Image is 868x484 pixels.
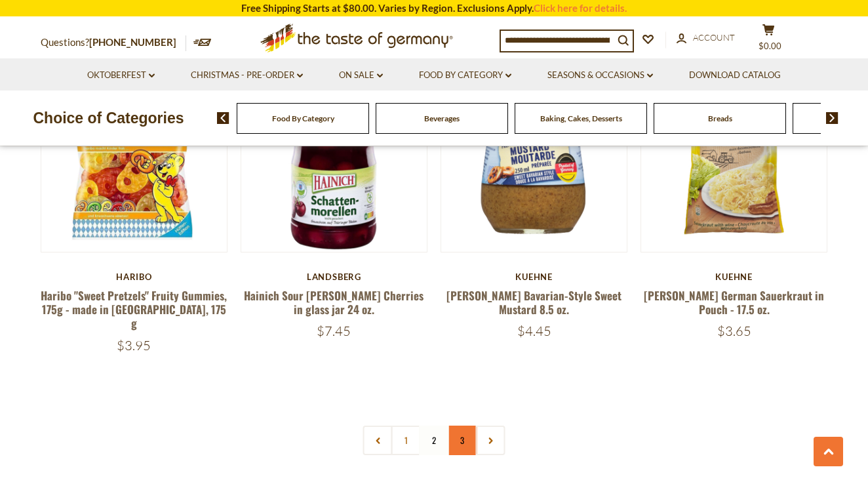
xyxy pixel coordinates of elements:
a: Breads [708,113,732,123]
a: Christmas - PRE-ORDER [191,68,303,83]
button: $0.00 [749,24,788,56]
span: $4.45 [517,323,551,339]
a: Food By Category [419,68,511,83]
a: 3 [448,426,477,455]
img: previous arrow [217,112,229,124]
a: Food By Category [272,113,334,123]
div: Haribo [41,272,227,282]
span: $7.45 [317,323,351,339]
a: Account [677,31,735,45]
a: [PHONE_NUMBER] [89,36,176,48]
span: Account [693,32,735,43]
img: Hainich Sour Morello Cherries in glass jar 24 oz. [241,66,427,252]
img: Kuehne Bavarian-Style Sweet Mustard 8.5 oz. [441,66,627,252]
p: Questions? [41,34,186,51]
a: Baking, Cakes, Desserts [540,113,622,123]
a: Click here for details. [534,2,627,14]
div: Landsberg [241,272,427,282]
a: Seasons & Occasions [547,68,653,83]
span: $0.00 [759,41,781,51]
span: $3.65 [717,323,751,339]
a: [PERSON_NAME] German Sauerkraut in Pouch - 17.5 oz. [644,287,824,317]
a: Download Catalog [689,68,781,83]
a: Oktoberfest [87,68,155,83]
a: 1 [391,426,421,455]
a: Beverages [424,113,460,123]
span: $3.95 [117,337,151,353]
a: [PERSON_NAME] Bavarian-Style Sweet Mustard 8.5 oz. [446,287,621,317]
div: Kuehne [441,272,627,282]
img: next arrow [826,112,838,124]
a: On Sale [339,68,383,83]
div: Kuehne [641,272,827,282]
a: Haribo "Sweet Pretzels" Fruity Gummies, 175g - made in [GEOGRAPHIC_DATA], 175 g [41,287,227,332]
img: Haribo "Sweet Pretzels" Fruity Gummies, 175g - made in Germany, 175 g [41,66,227,252]
img: Kuehne German Sauerkraut in Pouch - 17.5 oz. [641,66,827,252]
a: Hainich Sour [PERSON_NAME] Cherries in glass jar 24 oz. [244,287,424,317]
